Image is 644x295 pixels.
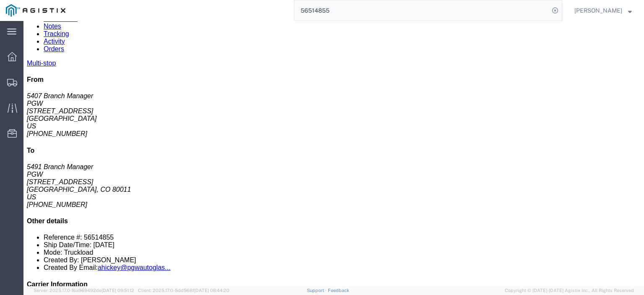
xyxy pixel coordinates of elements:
span: Server: 2025.17.0-16a969492de [34,288,134,293]
span: Client: 2025.17.0-5dd568f [138,288,229,293]
span: [DATE] 08:44:20 [194,288,229,293]
a: Support [307,288,328,293]
button: [PERSON_NAME] [574,5,632,16]
input: Search for shipment number, reference number [294,0,549,21]
iframe: FS Legacy Container [23,21,644,286]
a: Feedback [328,288,349,293]
img: logo [6,4,65,17]
span: Copyright © [DATE]-[DATE] Agistix Inc., All Rights Reserved [505,287,634,294]
span: Jesse Jordan [574,6,622,15]
span: [DATE] 09:51:12 [101,288,134,293]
